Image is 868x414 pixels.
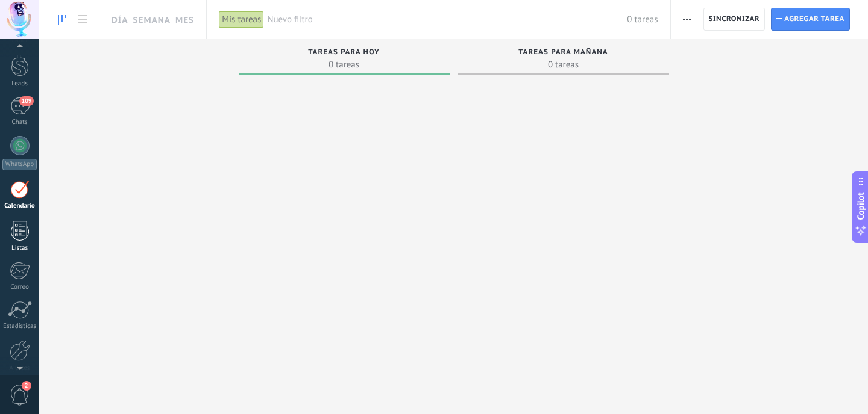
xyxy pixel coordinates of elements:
a: To-do line [52,8,72,31]
span: 109 [19,96,33,106]
span: Tareas para mañana [518,48,608,57]
span: 2 [22,381,31,391]
div: Calendario [2,202,37,210]
div: Leads [2,80,37,88]
button: Más [678,8,696,31]
button: Sincronizar [703,8,766,31]
div: Chats [2,119,37,126]
span: Sincronizar [709,16,760,23]
div: Correo [2,283,37,291]
div: Tareas para mañana [464,48,663,58]
div: Tareas para hoy [245,48,444,58]
span: Copilot [855,193,867,220]
button: Agregar tarea [771,8,850,31]
span: 0 tareas [245,58,444,70]
span: Tareas para hoy [308,48,380,57]
div: Estadísticas [2,323,37,330]
span: Agregar tarea [784,8,844,30]
div: WhatsApp [2,159,37,170]
span: 0 tareas [627,14,658,25]
div: Listas [2,244,37,252]
a: To-do list [72,8,93,31]
div: Mis tareas [219,11,264,28]
span: Nuevo filtro [267,14,627,25]
span: 0 tareas [464,58,663,70]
